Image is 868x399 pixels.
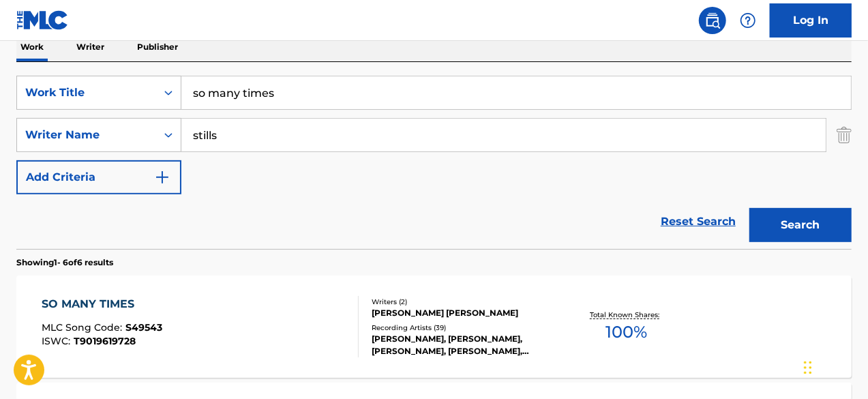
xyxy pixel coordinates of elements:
span: S49543 [125,321,162,334]
img: search [704,12,721,29]
p: Showing 1 - 6 of 6 results [16,256,113,269]
span: T9019619728 [74,335,136,347]
img: Delete Criterion [837,118,852,152]
span: MLC Song Code : [42,321,125,334]
div: [PERSON_NAME] [PERSON_NAME] [372,307,557,319]
div: Writer Name [25,127,148,143]
img: 9d2ae6d4665cec9f34b9.svg [154,169,170,186]
span: 100 % [606,320,648,344]
div: Recording Artists ( 39 ) [372,323,557,333]
a: SO MANY TIMESMLC Song Code:S49543ISWC:T9019619728Writers (2)[PERSON_NAME] [PERSON_NAME]Recording ... [16,276,852,378]
a: Log In [770,3,852,38]
div: Work Title [25,85,148,101]
div: Drag [804,347,812,388]
button: Search [749,208,852,242]
img: help [740,12,756,29]
p: Writer [72,33,108,61]
div: Writers ( 2 ) [372,297,557,307]
a: Public Search [699,7,726,34]
a: Reset Search [654,207,743,237]
p: Total Known Shares: [590,310,663,320]
p: Work [16,33,48,61]
div: Help [734,7,762,34]
div: [PERSON_NAME], [PERSON_NAME], [PERSON_NAME], [PERSON_NAME], [PERSON_NAME] [372,333,557,357]
p: Publisher [133,33,182,61]
span: ISWC : [42,335,74,347]
button: Add Criteria [16,160,181,194]
div: SO MANY TIMES [42,296,162,312]
form: Search Form [16,76,852,249]
iframe: Chat Widget [800,334,868,399]
img: MLC Logo [16,10,69,30]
